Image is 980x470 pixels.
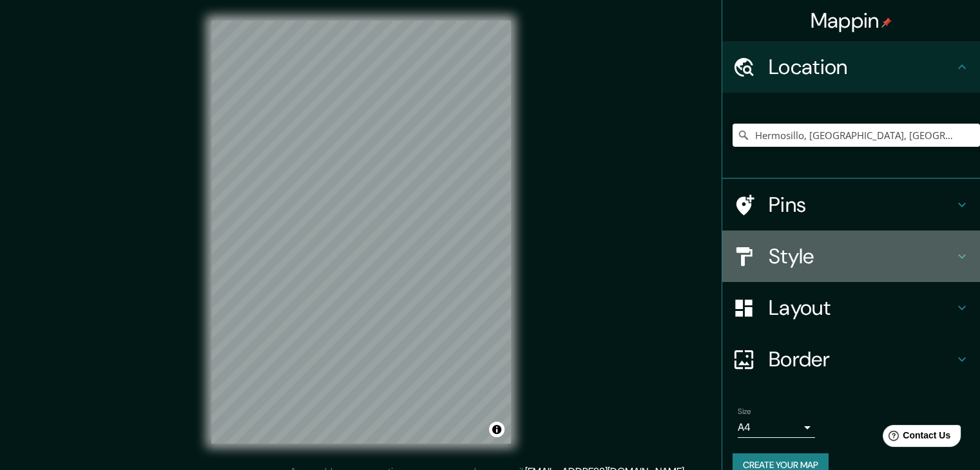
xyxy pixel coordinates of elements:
h4: Style [769,243,954,269]
iframe: Help widget launcher [865,420,966,456]
div: Pins [722,179,980,230]
div: Layout [722,282,980,334]
h4: Location [769,54,954,80]
h4: Pins [769,192,954,218]
button: Toggle attribution [489,422,504,437]
div: Style [722,230,980,282]
img: pin-icon.png [881,17,892,28]
div: Location [722,41,980,93]
div: Border [722,334,980,385]
h4: Border [769,346,954,372]
input: Pick your city or area [733,124,980,147]
canvas: Map [211,21,511,444]
h4: Mappin [811,8,892,33]
label: Size [738,406,751,417]
h4: Layout [769,295,954,321]
div: A4 [738,417,815,438]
